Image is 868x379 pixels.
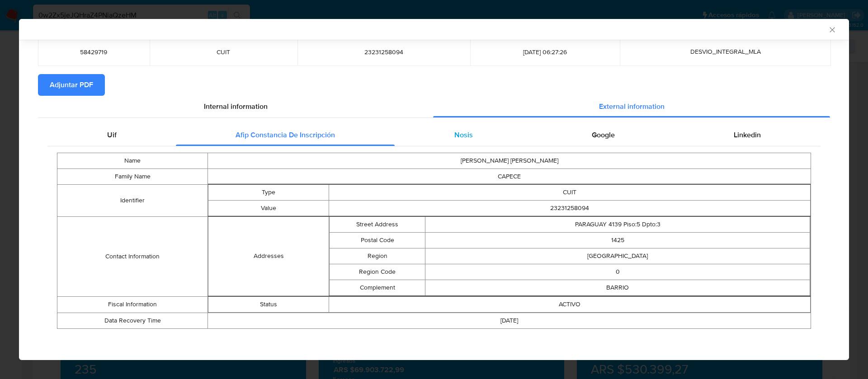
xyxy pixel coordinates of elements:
td: Region [329,248,425,264]
button: Adjuntar PDF [38,74,105,96]
td: Contact Information [57,216,208,296]
td: Fiscal Information [57,296,208,313]
td: Postal Code [329,232,425,248]
span: 23231258094 [308,48,459,56]
td: Name [57,153,208,168]
span: Nosis [454,130,473,140]
td: [DATE] [208,313,811,328]
td: 23231258094 [329,200,810,216]
td: CAPECE [208,168,811,184]
td: Addresses [208,216,329,296]
span: Adjuntar PDF [50,75,93,95]
div: Detailed external info [47,124,821,146]
td: PARAGUAY 4139 Piso:5 Dpto:3 [425,216,810,232]
td: [GEOGRAPHIC_DATA] [425,248,810,264]
span: Afip Constancia De Inscripción [236,130,335,140]
td: Family Name [57,168,208,184]
td: Identifier [57,184,208,216]
button: Cerrar ventana [828,25,836,33]
td: Region Code [329,264,425,280]
div: closure-recommendation-modal [19,19,849,360]
span: Internal information [204,101,268,112]
td: Data Recovery Time [57,313,208,328]
td: Complement [329,280,425,295]
span: Google [592,130,615,140]
td: [PERSON_NAME] [PERSON_NAME] [208,153,811,168]
td: Street Address [329,216,425,232]
td: Value [208,200,329,216]
td: 1425 [425,232,810,248]
td: Type [208,184,329,200]
span: DESVIO_INTEGRAL_MLA [690,47,761,56]
td: ACTIVO [329,296,810,312]
span: [DATE] 06:27:26 [481,48,609,56]
td: BARRIO [425,280,810,295]
td: Status [208,296,329,312]
span: CUIT [160,48,287,56]
span: 58429719 [49,48,139,56]
span: Linkedin [734,130,761,140]
span: External information [599,101,665,112]
td: CUIT [329,184,810,200]
td: 0 [425,264,810,280]
span: Uif [107,130,117,140]
div: Detailed info [38,96,830,117]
